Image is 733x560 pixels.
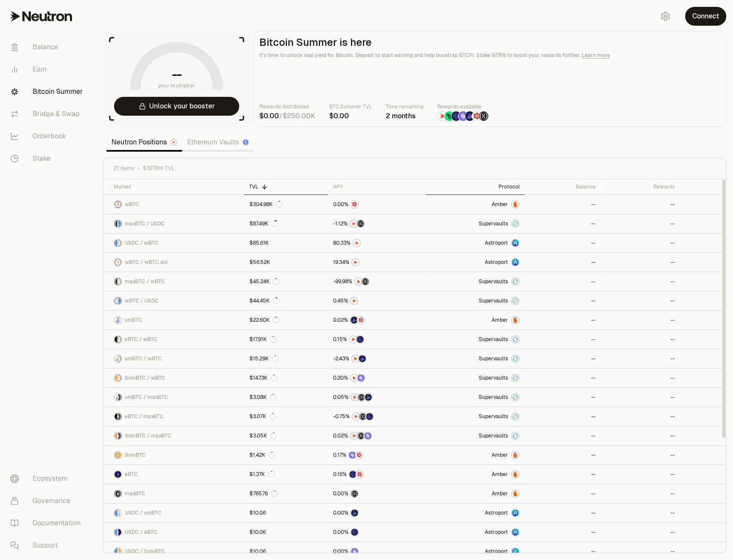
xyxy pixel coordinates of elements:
span: your multiplier [158,81,195,90]
div: $3.08K [249,394,276,401]
a: $1.42K [244,446,328,464]
a: $3.07K [244,407,328,426]
a: -- [601,407,679,426]
span: Astroport [484,548,508,555]
img: Amber [512,317,519,323]
a: -- [601,388,679,407]
img: Mars Fragments [472,111,481,121]
a: NTRNStructured PointsEtherFi Points [328,407,426,426]
a: -- [601,330,679,349]
a: AmberAmber [426,195,525,214]
a: Astroport [426,253,525,272]
img: Mars Fragments [351,201,358,208]
button: NTRNSolv Points [333,374,421,382]
span: maxBTC / wBTC [125,278,165,285]
a: USDC LogowBTC LogoUSDC / wBTC [103,234,244,252]
img: NTRN [351,374,357,381]
span: maxBTC / USDC [125,220,165,227]
a: Balance [3,36,93,58]
img: Structured Points [351,490,358,497]
button: Solv Points [333,547,421,556]
span: USDC / eBTC [125,529,157,536]
a: -- [601,523,679,542]
a: -- [601,214,679,233]
span: Supervaults [478,374,508,381]
a: AmberAmber [426,484,525,503]
span: USDC / uniBTC [125,509,162,516]
a: -- [601,349,679,368]
a: Neutron Positions [106,134,182,151]
a: -- [525,446,601,464]
a: NTRNStructured Points [328,214,426,233]
a: NTRN [328,253,426,272]
a: Bitcoin Summer [3,81,93,103]
a: $15.29K [244,349,328,368]
a: -- [525,426,601,445]
a: Learn more [582,52,610,59]
img: maxBTC Logo [114,278,117,285]
span: Amber [491,317,508,323]
img: eBTC Logo [118,529,121,536]
span: Supervaults [478,355,508,362]
img: EtherFi Points [351,529,358,536]
div: $56.52K [249,259,270,266]
span: SolvBTC / maxBTC [125,432,171,439]
span: Astroport [484,509,508,516]
button: Bedrock DiamondsMars Fragments [333,316,421,324]
div: $3.07K [249,413,276,420]
a: $10.06 [244,503,328,522]
a: Earn [3,58,93,81]
span: wBTC [125,201,139,208]
a: Ethereum Vaults [182,134,254,151]
a: $10.06 [244,523,328,542]
img: maxBTC Logo [118,432,121,439]
img: NTRN [352,259,359,266]
a: SupervaultsSupervaults [426,426,525,445]
img: Neutron Logo [171,140,176,145]
a: $17.91K [244,330,328,349]
img: Mars Fragments [357,317,364,323]
img: wBTC Logo [118,336,121,343]
a: -- [601,253,679,272]
button: NTRNEtherFi Points [333,335,421,344]
a: -- [525,291,601,310]
span: Amber [491,201,508,208]
img: USDC Logo [114,529,117,536]
a: -- [601,503,679,522]
img: Supervaults [512,278,519,285]
img: Amber [512,471,519,478]
img: Structured Points [479,111,488,121]
img: maxBTC Logo [118,413,121,420]
a: -- [525,503,601,522]
a: $22.60K [244,311,328,329]
img: wBTC Logo [118,240,121,246]
img: Solv Points [458,111,468,121]
a: uniBTC LogomaxBTC LogouniBTC / maxBTC [103,388,244,407]
h2: Bitcoin Summer is here [259,36,721,48]
a: -- [525,234,601,252]
button: NTRNStructured Points [333,277,421,286]
a: Bedrock Diamonds [328,503,426,522]
a: SupervaultsSupervaults [426,272,525,291]
img: wBTC Logo [118,278,121,285]
img: Mars Fragments [356,452,363,458]
div: $22.60K [249,317,279,323]
a: -- [601,465,679,484]
a: wBTC LogowBTC.axl LogowBTC / wBTC.axl [103,253,244,272]
span: wBTC / USDC [125,297,159,304]
span: Supervaults [478,394,508,401]
a: -- [525,253,601,272]
a: Structured Points [328,484,426,503]
div: $15.29K [249,355,279,362]
img: Bedrock Diamonds [365,394,372,401]
img: Structured Points [357,220,364,227]
img: USDC Logo [114,509,117,516]
a: eBTC LogomaxBTC LogoeBTC / maxBTC [103,407,244,426]
a: -- [601,234,679,252]
a: -- [525,214,601,233]
img: Supervaults [512,220,519,227]
img: Supervaults [512,355,519,362]
img: Amber [512,452,519,458]
a: NTRNStructured Points [328,272,426,291]
img: uniBTC Logo [114,317,121,323]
